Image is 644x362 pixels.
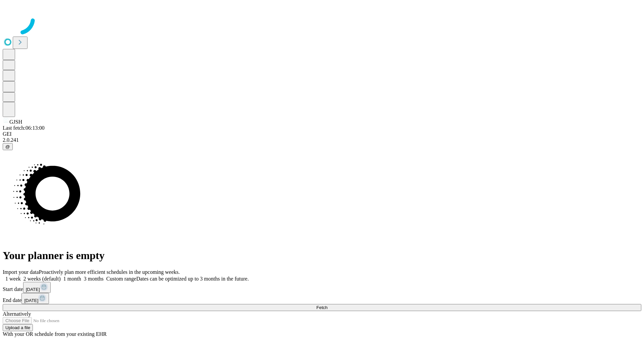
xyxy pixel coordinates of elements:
[3,282,641,293] div: Start date
[3,131,641,137] div: GEI
[3,311,31,317] span: Alternatively
[63,276,81,282] span: 1 month
[3,331,107,337] span: With your OR schedule from your existing EHR
[5,276,21,282] span: 1 week
[3,249,641,262] h1: Your planner is empty
[23,276,61,282] span: 2 weeks (default)
[106,276,136,282] span: Custom range
[3,324,33,331] button: Upload a file
[136,276,249,282] span: Dates can be optimized up to 3 months in the future.
[3,143,13,150] button: @
[24,298,38,303] span: [DATE]
[5,144,10,149] span: @
[3,137,641,143] div: 2.0.241
[9,119,22,125] span: GJSH
[3,293,641,304] div: End date
[23,282,51,293] button: [DATE]
[3,269,39,275] span: Import your data
[3,304,641,311] button: Fetch
[316,305,327,310] span: Fetch
[3,125,45,131] span: Last fetch: 06:13:00
[26,287,40,292] span: [DATE]
[39,269,180,275] span: Proactively plan more efficient schedules in the upcoming weeks.
[84,276,104,282] span: 3 months
[21,293,49,304] button: [DATE]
